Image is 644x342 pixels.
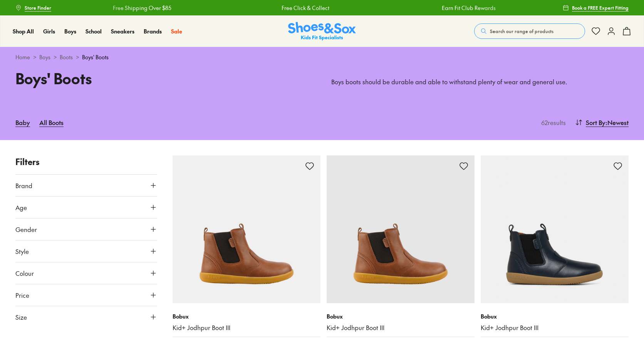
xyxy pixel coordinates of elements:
button: Gender [15,219,157,240]
a: Home [15,53,30,61]
a: Shop All [13,27,34,35]
h1: Boys' Boots [15,67,313,89]
img: SNS_Logo_Responsive.svg [288,22,356,41]
p: Bobux [481,312,629,320]
span: Gender [15,225,37,234]
span: Brand [15,181,32,190]
div: > > > [15,53,629,61]
a: Earn Fit Club Rewards [441,4,495,12]
p: Boys boots should be durable and able to withstand plenty of wear and general use. [331,78,629,86]
button: Colour [15,262,157,284]
a: Book a FREE Expert Fitting [563,1,629,15]
a: Free Shipping Over $85 [112,4,170,12]
span: Age [15,203,27,212]
span: Sort By [586,118,605,127]
button: Sort By:Newest [575,114,629,131]
p: 62 results [538,118,566,127]
span: Size [15,312,27,322]
a: Boys [64,27,76,35]
p: Bobux [327,312,475,320]
span: Boys' Boots [82,53,109,61]
button: Style [15,240,157,262]
a: Girls [43,27,55,35]
span: : Newest [605,118,629,127]
button: Search our range of products [474,23,585,39]
a: Baby [15,114,30,131]
a: Kid+ Jodhpur Boot III [481,324,629,332]
a: Kid+ Jodhpur Boot III [327,324,475,332]
p: Filters [15,155,157,168]
button: Brand [15,175,157,196]
a: Brands [144,27,162,35]
a: Kid+ Jodhpur Boot III [173,324,320,332]
a: Sneakers [111,27,134,35]
a: Boys [39,53,50,61]
a: School [86,27,102,35]
a: All Boots [39,114,64,131]
span: Store Finder [25,4,51,11]
button: Age [15,197,157,218]
span: Price [15,290,29,300]
a: Shoes & Sox [288,22,356,41]
span: Search our range of products [490,28,553,35]
a: Sale [171,27,182,35]
p: Bobux [173,312,320,320]
button: Size [15,306,157,328]
a: Free Click & Collect [280,4,328,12]
a: Store Finder [15,1,51,15]
button: Price [15,284,157,306]
a: Boots [60,53,73,61]
span: Style [15,247,29,256]
span: Book a FREE Expert Fitting [572,4,629,11]
span: Colour [15,269,34,278]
